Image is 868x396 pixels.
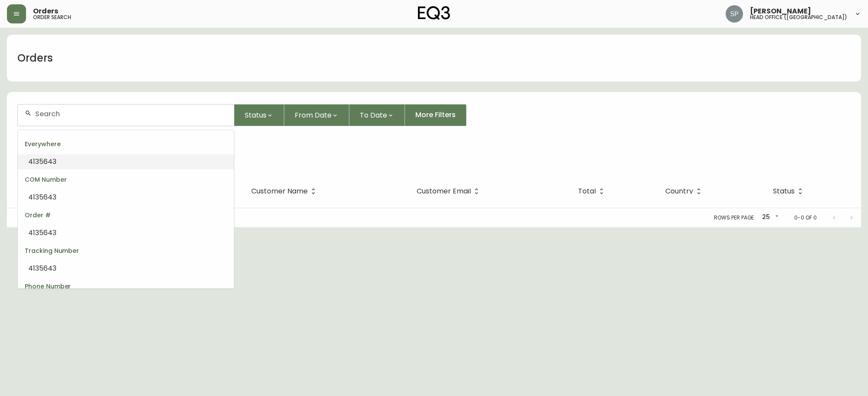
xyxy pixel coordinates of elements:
span: Customer Name [251,187,319,195]
span: Customer Name [251,189,308,194]
div: 25 [759,210,780,225]
span: Status [245,110,266,121]
button: From Date [284,104,349,126]
span: 4135643 [28,157,56,167]
h1: Orders [17,51,53,65]
div: Everywhere [18,134,234,154]
button: Status [234,104,284,126]
span: 4135643 [28,192,56,202]
span: Status [773,187,806,195]
span: 4135643 [28,228,56,238]
span: Total [578,189,596,194]
span: To Date [360,110,387,121]
div: COM Number [18,169,234,190]
span: Country [665,189,693,194]
img: 0cb179e7bf3690758a1aaa5f0aafa0b4 [726,5,743,23]
span: [PERSON_NAME] [750,8,811,15]
span: Orders [33,8,58,15]
button: More Filters [405,104,467,126]
input: Search [35,110,227,118]
span: Country [665,187,704,195]
span: Customer Email [417,189,471,194]
span: 4135643 [28,263,56,273]
p: 0-0 of 0 [794,214,817,222]
h5: order search [33,15,71,20]
div: Order # [18,205,234,226]
div: Phone Number [18,276,234,297]
span: Customer Email [417,187,482,195]
span: More Filters [415,110,456,120]
span: From Date [295,110,332,121]
h5: head office ([GEOGRAPHIC_DATA]) [750,15,847,20]
div: Tracking Number [18,240,234,261]
p: Rows per page: [714,214,755,222]
button: To Date [349,104,405,126]
img: logo [418,6,450,20]
span: Status [773,189,795,194]
span: Total [578,187,607,195]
